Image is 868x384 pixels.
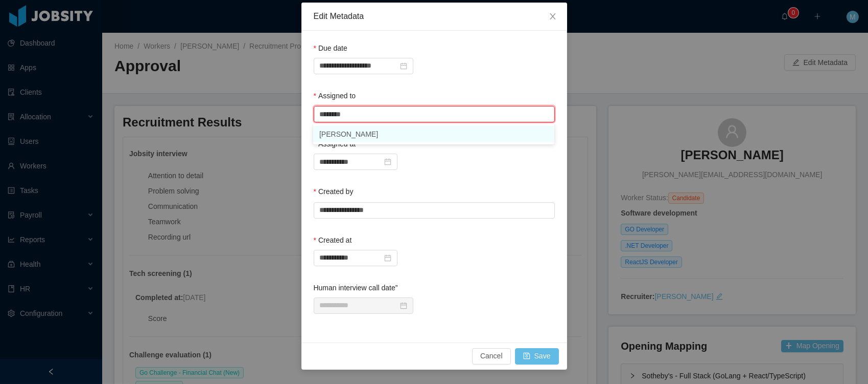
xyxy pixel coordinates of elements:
[515,348,559,365] button: icon: saveSave
[384,158,391,165] i: icon: calendar
[400,62,407,70] i: icon: calendar
[314,92,356,100] label: Assigned to
[314,284,398,292] label: Human interview call date”
[314,123,555,135] div: You have to select a user.
[549,12,557,20] i: icon: close
[384,254,391,262] i: icon: calendar
[314,44,347,52] label: Due date
[314,236,352,244] label: Created at
[313,126,554,142] li: [PERSON_NAME]
[400,302,407,309] i: icon: calendar
[314,187,354,196] label: Created by
[314,11,555,22] div: Edit Metadata
[538,3,567,31] button: Close
[472,348,511,365] button: Cancel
